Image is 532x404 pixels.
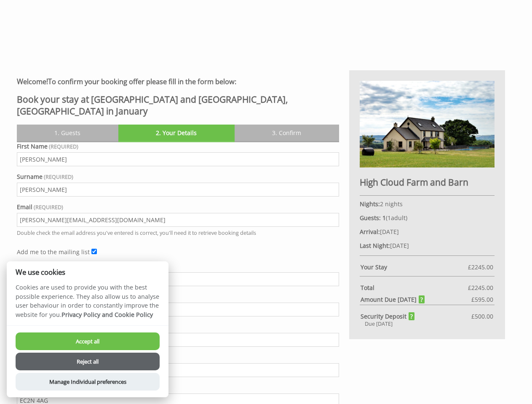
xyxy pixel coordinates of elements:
h2: We use cookies [7,268,168,276]
label: First Name [17,142,339,150]
span: 2245.00 [471,284,493,292]
a: 3. Confirm [235,125,339,141]
h3: To confirm your booking offer please fill in the form below: [17,77,339,86]
span: £ [468,284,493,292]
h2: Book your stay at [GEOGRAPHIC_DATA] and [GEOGRAPHIC_DATA], [GEOGRAPHIC_DATA] in January [17,93,339,117]
label: County [17,353,339,361]
strong: 1 [382,214,386,222]
span: 2245.00 [471,263,493,271]
input: Forename [17,152,339,166]
span: £ [471,312,493,320]
span: £ [468,263,493,271]
span: 500.00 [475,312,493,320]
label: City [17,323,339,331]
label: Email [17,203,339,211]
p: 2 nights [360,200,495,208]
input: Email Address [17,213,339,227]
span: 1 [388,214,391,222]
strong: Last Night: [360,242,390,250]
strong: Your Stay [361,263,468,271]
img: An image of 'High Cloud Farm and Barn' [360,81,495,167]
p: [DATE] [360,242,495,250]
label: Postcode [17,383,339,391]
strong: Amount Due [DATE] [361,295,425,303]
iframe: Customer reviews powered by Trustpilot [5,0,527,64]
span: £ [471,295,493,303]
button: Manage Individual preferences [16,373,160,391]
button: Reject all [16,353,160,370]
label: Address Line One [17,262,339,270]
label: Surname [17,173,339,181]
strong: Guests: [360,214,381,222]
label: Address Line Two [17,292,339,300]
span: adult [388,214,406,222]
span: 595.00 [475,295,493,303]
input: Second Line of Your Address [17,303,339,316]
p: Double check the email address you've entered is correct, you'll need it to retrieve booking details [17,229,339,237]
label: Add me to the mailing list [17,248,90,256]
h2: High Cloud Farm and Barn [360,176,495,188]
input: Surname [17,183,339,197]
strong: Security Deposit [361,312,414,320]
a: Privacy Policy and Cookie Policy [61,311,153,319]
input: First Line of Your Address [17,272,339,286]
span: ( ) [382,214,407,222]
div: Due [DATE] [360,320,495,327]
button: Accept all [16,332,160,350]
a: 1. Guests [17,125,118,141]
strong: Nights: [360,200,380,208]
a: 2. Your Details [118,125,235,141]
p: Cookies are used to provide you with the best possible experience. They also allow us to analyse ... [7,283,168,325]
p: [DATE] [360,228,495,236]
strong: Welcome! [17,77,48,86]
strong: Arrival: [360,228,380,236]
strong: Total [361,284,468,292]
